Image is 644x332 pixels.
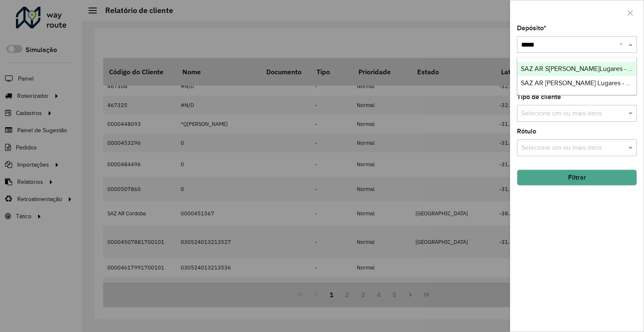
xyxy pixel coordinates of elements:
[619,39,626,50] span: Clear all
[517,170,637,186] button: Filtrar
[517,57,637,95] ng-dropdown-panel: Options list
[517,23,546,33] label: Depósito
[521,65,643,72] span: SAZ AR S[PERSON_NAME]Lugares - Mino
[521,79,639,86] span: SAZ AR [PERSON_NAME] Lugares - SMK
[517,92,561,102] label: Tipo de cliente
[517,126,536,136] label: Rótulo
